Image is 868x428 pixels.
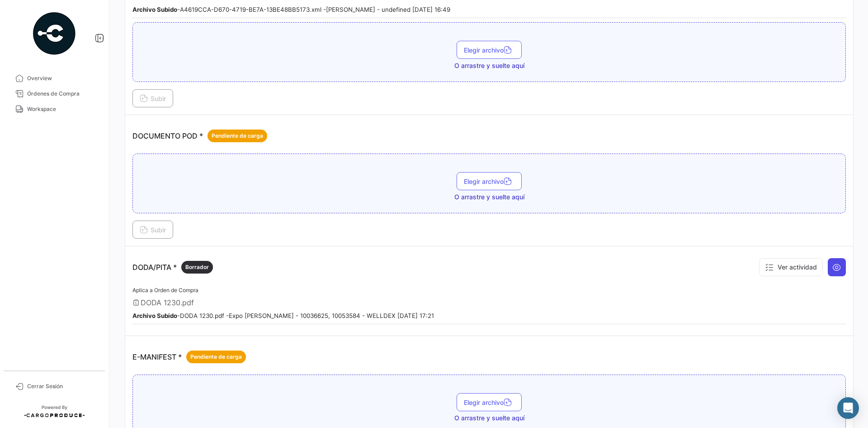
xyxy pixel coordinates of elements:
span: Subir [140,226,166,234]
b: Archivo Subido [132,6,177,13]
button: Elegir archivo [457,172,522,190]
span: Cerrar Sesión [27,382,98,390]
span: O arrastre y suelte aquí [454,61,524,70]
span: DODA 1230.pdf [141,298,194,307]
button: Subir [132,89,173,107]
span: Elegir archivo [464,46,514,54]
span: Órdenes de Compra [27,90,98,98]
button: Subir [132,221,173,239]
span: Pendiente de carga [190,353,242,361]
div: Abrir Intercom Messenger [837,397,859,419]
a: Órdenes de Compra [7,86,101,101]
img: powered-by.png [32,11,77,56]
a: Workspace [7,101,101,117]
span: Pendiente de carga [212,132,263,140]
button: Elegir archivo [457,41,522,59]
span: Elegir archivo [464,399,514,406]
span: O arrastre y suelte aquí [454,414,524,423]
p: DOCUMENTO POD * [132,130,267,142]
p: DODA/PITA * [132,261,213,274]
a: Overview [7,71,101,86]
b: Archivo Subido [132,312,177,319]
span: Overview [27,74,98,82]
small: - DODA 1230.pdf - Expo [PERSON_NAME] - 10036625, 10053584 - WELLDEX [DATE] 17:21 [132,312,434,319]
span: Subir [140,95,166,102]
span: Aplica a Orden de Compra [132,287,198,293]
span: Borrador [185,263,209,271]
p: E-MANIFEST * [132,351,246,363]
span: O arrastre y suelte aquí [454,192,524,202]
button: Elegir archivo [457,393,522,411]
button: Ver actividad [759,258,823,276]
span: Elegir archivo [464,178,514,185]
span: Workspace [27,105,98,113]
small: - A4619CCA-D670-4719-BE7A-13BE48BB5173.xml - [PERSON_NAME] - undefined [DATE] 16:49 [132,6,450,13]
